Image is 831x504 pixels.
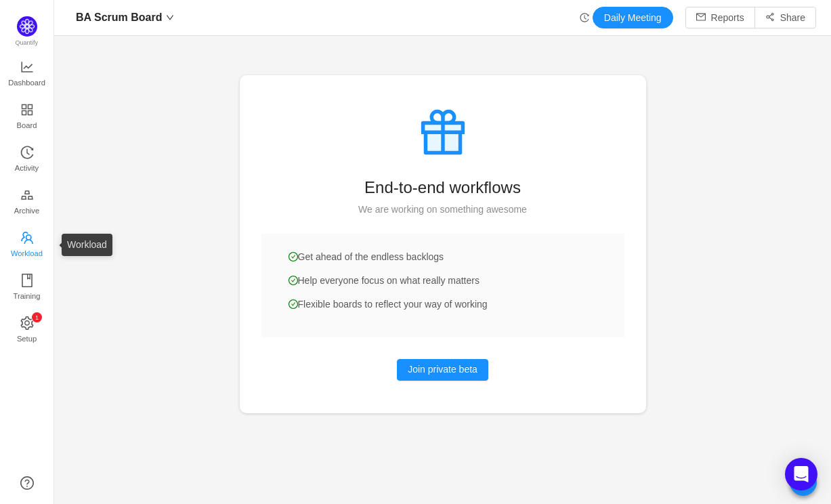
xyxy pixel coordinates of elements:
i: icon: book [20,274,34,287]
span: Activity [15,154,39,182]
a: Workload [20,232,34,259]
span: Quantify [16,39,39,46]
sup: 1 [32,312,42,322]
a: icon: settingSetup [20,317,34,344]
i: icon: gold [20,188,34,202]
button: Daily Meeting [593,7,673,28]
p: 1 [35,312,38,322]
a: Board [20,104,34,131]
i: icon: history [580,13,589,22]
span: Board [17,112,37,139]
span: Dashboard [8,69,45,96]
a: Training [20,274,34,301]
button: Join private beta [397,359,488,381]
i: icon: line-chart [20,60,34,74]
span: BA Scrum Board [76,7,162,28]
span: Setup [17,325,37,352]
a: icon: question-circle [20,476,34,490]
a: Archive [20,189,34,216]
i: icon: history [20,146,34,159]
img: Quantify [17,16,37,37]
i: icon: down [166,14,174,22]
button: icon: mailReports [685,7,755,28]
i: icon: appstore [20,103,34,117]
a: Activity [20,146,34,173]
span: Archive [14,197,39,224]
div: Open Intercom Messenger [785,458,817,490]
button: icon: share-altShare [754,7,816,28]
span: Training [13,282,40,310]
span: Workload [11,240,43,267]
i: icon: setting [20,316,34,330]
a: Dashboard [20,61,34,88]
i: icon: team [20,231,34,245]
